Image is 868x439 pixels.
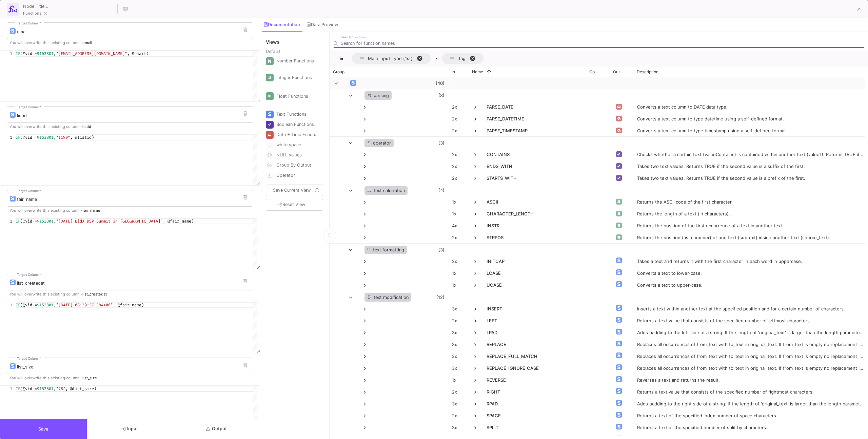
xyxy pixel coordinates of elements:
div: 2x [448,148,469,160]
div: text modification [364,293,411,302]
span: Reset View [278,202,305,207]
span: Functions [23,11,41,16]
span: (@vid = [20,51,37,56]
div: 2x [448,386,469,398]
div: 3x [448,362,469,374]
div: Inserts a text within another text at the specified position and for a certain number of characters. [633,303,868,314]
span: 9153801 [37,302,54,308]
div: Reverses a text and returns the result. [633,374,868,386]
span: (4) [438,185,445,196]
span: PARSE_TIMESTAMP [487,125,582,137]
button: Output [173,419,260,439]
span: IF [16,302,20,308]
div: Adds padding to the right side of a string. If the length of 'original_text' is larger than the l... [633,398,868,409]
span: LPAD [487,327,582,339]
span: (@vid = [20,302,37,308]
span: , [54,218,56,224]
div: Checks whether a certain text (valueContains) is contained within another text (value1). Returns ... [633,148,868,160]
span: Description [637,69,658,74]
p: You will overwrite this existing column - [7,40,253,45]
button: Hotkeys List [119,2,132,16]
span: INITCAP [487,255,582,268]
span: Tag [458,56,466,61]
span: 9153801 [37,386,54,392]
div: Returns the position (as a number) of one text (subtext) inside another text (source_text). [633,231,868,243]
div: Replaces all occurrences of from_text with to_text in original_text. If from_text is empty no rep... [633,338,868,350]
span: PARSE_DATETIME [487,113,582,125]
span: listid [82,124,91,129]
div: text formatting [364,246,407,254]
span: Save Current View [273,188,311,193]
div: Documentation [264,22,300,27]
span: Group [333,69,344,74]
span: 9153801 [37,51,54,56]
div: 2x [448,409,469,421]
button: Input [87,419,174,439]
div: Replaces all occurrences of from_text with to_text in original_text. If from_text is empty no rep... [633,362,868,374]
span: 9153801 [37,218,54,224]
button: Reset View [266,199,323,211]
button: Operator [264,170,324,180]
span: SPACE [487,410,582,422]
div: 1x [448,208,469,220]
span: , [54,302,56,308]
div: 3x [448,398,469,409]
span: IF [16,51,20,56]
div: 1x [448,279,469,291]
div: operator [364,139,394,147]
button: NULL values [264,150,324,160]
div: 2x [448,255,469,267]
span: (@vid = [20,135,37,140]
div: 1x [448,267,469,279]
div: Returns a text value that consists of the specified number of leftmost characters. [633,314,868,326]
span: , @listid) [70,135,94,140]
div: Float Functions [276,91,319,101]
div: NULL values [276,150,319,160]
div: 2x [448,231,469,243]
span: CONTAINS [487,149,582,161]
div: Returns a text of the specified number of split by characters. [633,421,868,433]
span: LCASE [487,267,582,280]
div: Takes two text values. Returns TRUE if the second value is a suffix of the first. [633,160,868,172]
span: SPLIT [487,422,582,434]
span: "[EMAIL_ADDRESS][DOMAIN_NAME]" [56,51,127,56]
span: CHARACTER_LENGTH [487,208,582,220]
span: "78" [56,386,65,392]
span: INSTR [487,220,582,232]
span: REPLACE_FULL_MATCH [487,350,582,363]
span: (@vid = [20,386,37,392]
span: (40) [436,77,445,89]
span: , @fair_name) [163,218,194,224]
div: 3x [448,350,469,362]
img: function-ui.svg [8,5,17,14]
span: (@vid = [20,218,37,224]
div: white space [276,140,319,150]
input: Node Title... [21,1,116,10]
div: 2x [448,113,469,125]
div: 1x [448,196,469,208]
span: INSERT [487,303,582,315]
span: Name [472,69,483,74]
button: Float Functions [264,91,324,101]
span: IF [16,135,20,140]
span: (12) [436,291,445,303]
span: RIGHT [487,386,582,398]
div: 2x [448,314,469,326]
span: PARSE_DATE [487,101,582,113]
button: Integer Functions [264,73,324,83]
div: Returns the ASCII code of the first character. [633,196,868,208]
div: Text Functions [276,109,319,119]
span: Operator [589,69,600,74]
span: UCASE [487,279,582,291]
input: Search for function names [341,41,864,46]
span: ASCII [487,196,582,208]
button: Text Functions [264,109,324,119]
div: Takes a text and returns it with the first character in each word in uppercase. [633,255,868,267]
div: Takes two text values. Returns TRUE if the second value is a prefix of the first. [633,172,868,184]
div: Group By Output [276,160,319,170]
p: You will overwrite this existing column - [7,124,253,129]
span: REVERSE [487,374,582,386]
